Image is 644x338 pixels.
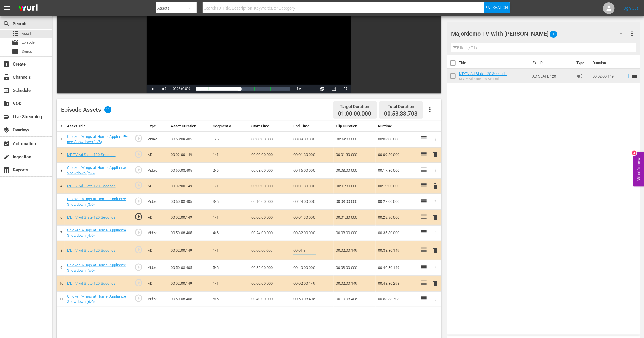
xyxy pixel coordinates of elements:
[249,121,291,132] th: Start Time
[67,228,126,238] a: Chicken Wings at Home: Appliance Showdown (4/6)
[145,179,168,194] td: AD
[168,194,210,210] td: 00:50:08.405
[249,179,291,194] td: 00:00:00.000
[168,147,210,163] td: 00:02:00.149
[57,163,65,179] td: 3
[591,69,623,83] td: 00:02:00.149
[589,55,624,71] th: Duration
[3,126,10,133] span: Overlays
[376,225,418,241] td: 00:36:30.000
[249,225,291,241] td: 00:24:00.000
[291,147,333,163] td: 00:01:30.000
[316,85,328,93] button: Jump To Time
[145,194,168,210] td: Video
[432,246,439,255] button: delete
[134,134,143,143] span: play_circle_outline
[134,263,143,272] span: play_circle_outline
[384,110,418,117] span: 00:58:38.703
[210,179,249,194] td: 1/1
[147,85,158,93] button: Play
[340,85,351,93] button: Fullscreen
[57,147,65,163] td: 2
[22,40,35,45] span: Episode
[334,163,376,179] td: 00:08:00.000
[459,55,529,71] th: Title
[57,291,65,307] td: 11
[451,25,629,42] div: Majordomo TV With [PERSON_NAME]
[334,121,376,132] th: Clip Duration
[210,276,249,291] td: 1/1
[67,263,126,273] a: Chicken Wings at Home: Appliance Showdown (5/6)
[67,281,115,286] a: MDTV Ad Slate 120 Seconds
[134,278,143,287] span: play_circle_outline
[65,121,130,132] th: Asset Title
[104,106,111,113] span: 11
[145,241,168,260] td: AD
[432,213,439,222] button: delete
[145,291,168,307] td: Video
[145,210,168,225] td: AD
[432,214,439,221] span: delete
[291,291,333,307] td: 00:50:08.405
[291,131,333,147] td: 00:08:00.000
[134,228,143,237] span: play_circle_outline
[12,39,19,46] span: movie
[334,260,376,276] td: 00:08:00.000
[210,291,249,307] td: 6/6
[623,6,638,11] a: Sign Out
[249,260,291,276] td: 00:32:00.000
[12,48,19,55] span: Series
[67,165,126,175] a: Chicken Wings at Home: Appliance Showdown (2/6)
[432,151,439,158] span: delete
[249,276,291,291] td: 00:00:00.000
[168,163,210,179] td: 00:50:08.405
[376,260,418,276] td: 00:46:30.149
[210,241,249,260] td: 1/1
[145,260,168,276] td: Video
[67,294,126,304] a: Chicken Wings at Home: Appliance Showdown (6/6)
[196,87,290,91] div: Progress Bar
[67,197,126,207] a: Chicken Wings at Home: Appliance Showdown (3/6)
[168,210,210,225] td: 00:02:00.149
[376,163,418,179] td: 00:17:30.000
[3,153,10,160] span: Ingestion
[57,131,65,147] td: 1
[629,30,636,37] span: more_vert
[334,131,376,147] td: 00:08:00.000
[573,55,589,71] th: Type
[158,85,170,93] button: Mute
[376,291,418,307] td: 00:58:38.703
[484,2,510,13] button: Search
[291,121,333,132] th: End Time
[210,194,249,210] td: 3/6
[210,147,249,163] td: 1/1
[22,49,32,54] span: Series
[168,291,210,307] td: 00:50:08.405
[210,260,249,276] td: 5/6
[134,150,143,159] span: play_circle_outline
[459,77,507,81] div: MDTV Ad Slate 120 Seconds
[61,106,111,113] div: Episode Assets
[145,147,168,163] td: AD
[334,179,376,194] td: 00:01:30.000
[3,61,10,68] span: Create
[57,210,65,225] td: 6
[338,102,372,111] div: Target Duration
[293,85,305,93] button: Playback Rate
[249,210,291,225] td: 00:00:00.000
[530,69,574,83] td: AD SLATE 120
[334,210,376,225] td: 00:01:30.000
[3,140,10,147] span: Automation
[633,152,644,186] button: Open Feedback Widget
[145,163,168,179] td: Video
[291,194,333,210] td: 00:24:00.000
[625,73,631,79] svg: Add to Episode
[134,165,143,174] span: play_circle_outline
[629,27,636,41] button: more_vert
[291,276,333,291] td: 00:02:00.149
[145,131,168,147] td: Video
[145,225,168,241] td: Video
[134,212,143,221] span: play_circle_outline
[67,152,115,157] a: MDTV Ad Slate 120 Seconds
[249,131,291,147] td: 00:00:00.000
